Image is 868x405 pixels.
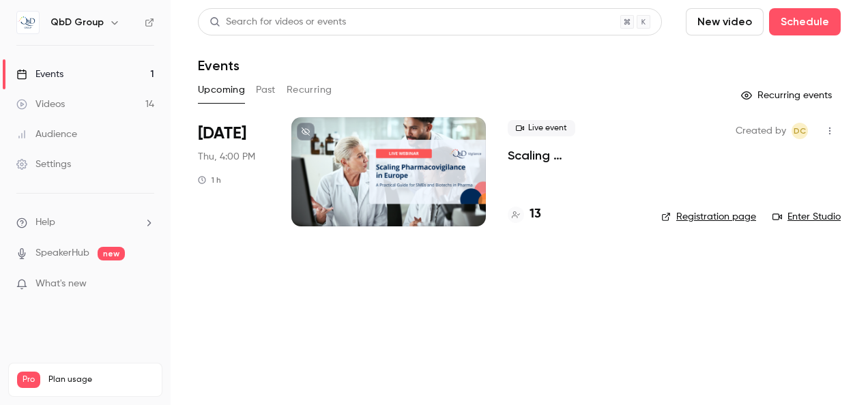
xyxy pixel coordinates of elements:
button: Recurring events [735,85,841,106]
span: Daniel Cubero [792,123,808,139]
div: Nov 13 Thu, 4:00 PM (Europe/Madrid) [198,117,270,226]
img: QbD Group [17,12,39,33]
span: Created by [736,123,786,139]
div: Settings [16,157,71,171]
a: SpeakerHub [35,246,89,260]
span: Plan usage [48,374,154,385]
a: Registration page [661,210,756,224]
span: new [98,247,125,260]
button: Recurring [287,79,332,101]
div: Videos [16,97,65,111]
span: Live event [508,120,575,136]
span: What's new [35,277,87,291]
button: Past [256,79,276,101]
div: Search for videos or events [209,15,346,29]
span: Help [35,215,55,230]
h1: Events [198,57,240,74]
div: Audience [16,127,77,141]
span: DC [794,123,806,139]
div: 1 h [198,175,221,185]
a: 13 [508,205,541,224]
li: help-dropdown-opener [16,215,154,230]
a: Scaling Pharmacovigilance in [GEOGRAPHIC_DATA]: A Practical Guide for Pharma SMEs and Biotechs [508,147,639,164]
button: Schedule [769,8,841,35]
iframe: Noticeable Trigger [138,278,154,290]
span: [DATE] [198,123,246,145]
button: Upcoming [198,79,245,101]
h6: QbD Group [50,16,104,29]
div: Events [16,67,63,81]
span: Thu, 4:00 PM [198,150,255,164]
a: Enter Studio [772,210,841,224]
h4: 13 [530,205,541,224]
button: New video [686,8,764,35]
span: Pro [17,372,40,388]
